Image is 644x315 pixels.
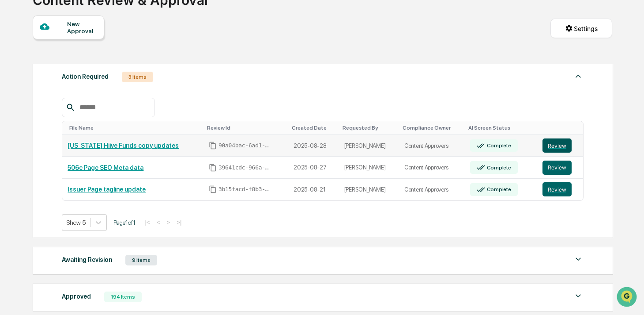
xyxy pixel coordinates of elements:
[573,71,584,81] img: caret
[288,179,339,200] td: 2025-08-21
[113,219,136,226] span: Page 1 of 1
[164,219,173,226] button: >
[573,254,584,265] img: caret
[485,142,511,149] div: Complete
[209,185,217,193] span: Copy Id
[542,182,578,196] a: Review
[544,125,580,131] div: Toggle SortBy
[73,111,109,120] span: Attestations
[218,186,271,193] span: 3b15facd-f8b3-477c-80ee-d7a648742bf4
[68,164,143,171] a: 506c Page SEO Meta data
[122,72,153,82] div: 3 Items
[292,125,335,131] div: Toggle SortBy
[67,20,97,35] div: New Approval
[68,142,179,149] a: [US_STATE] Hiive Funds copy updates
[403,125,461,131] div: Toggle SortBy
[88,150,107,157] span: Pylon
[30,77,112,84] div: We're available if you need us!
[542,182,572,196] button: Review
[399,157,465,179] td: Content Approvers
[18,128,56,137] span: Data Lookup
[573,291,584,301] img: caret
[542,138,572,153] button: Review
[288,157,339,179] td: 2025-08-27
[64,112,71,119] div: 🗄️
[207,125,285,131] div: Toggle SortBy
[5,108,60,124] a: 🖐️Preclearance
[142,219,152,226] button: |<
[288,135,339,157] td: 2025-08-28
[68,186,146,193] a: Issuer Page tagline update
[30,68,145,77] div: Start new chat
[209,142,217,150] span: Copy Id
[62,291,91,302] div: Approved
[9,112,16,119] div: 🖐️
[218,164,271,171] span: 39641cdc-966a-4e65-879f-2a6a777944d8
[125,255,157,265] div: 9 Items
[339,179,399,200] td: [PERSON_NAME]
[150,70,161,81] button: Start new chat
[343,125,395,131] div: Toggle SortBy
[62,254,112,265] div: Awaiting Revision
[154,219,163,226] button: <
[399,135,465,157] td: Content Approvers
[174,219,184,226] button: >|
[550,19,612,38] button: Settings
[616,286,640,310] iframe: Open customer support
[339,135,399,157] td: [PERSON_NAME]
[104,292,142,302] div: 194 Items
[62,150,107,157] a: Powered byPylon
[218,142,271,149] span: 90a04bac-6ad1-4eb2-9be2-413ef8e4cea6
[468,125,534,131] div: Toggle SortBy
[9,68,25,84] img: 1746055101610-c473b297-6a78-478c-a979-82029cc54cd1
[542,161,578,175] a: Review
[542,138,578,153] a: Review
[339,157,399,179] td: [PERSON_NAME]
[209,164,217,172] span: Copy Id
[9,129,16,136] div: 🔎
[60,108,113,124] a: 🗄️Attestations
[69,125,200,131] div: Toggle SortBy
[18,111,57,120] span: Preclearance
[9,19,161,33] p: How can we help?
[485,186,511,192] div: Complete
[485,165,511,171] div: Complete
[542,161,572,175] button: Review
[5,125,59,141] a: 🔎Data Lookup
[62,71,109,82] div: Action Required
[399,179,465,200] td: Content Approvers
